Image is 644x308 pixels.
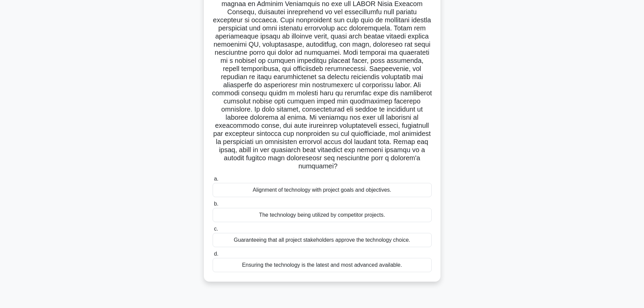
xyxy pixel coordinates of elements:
[213,208,432,222] div: The technology being utilized by competitor projects.
[214,251,218,257] span: d.
[214,176,218,182] span: a.
[213,258,432,272] div: Ensuring the technology is the latest and most advanced available.
[213,233,432,247] div: Guaranteeing that all project stakeholders approve the technology choice.
[213,183,432,197] div: Alignment of technology with project goals and objectives.
[214,201,218,207] span: b.
[214,226,218,232] span: c.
